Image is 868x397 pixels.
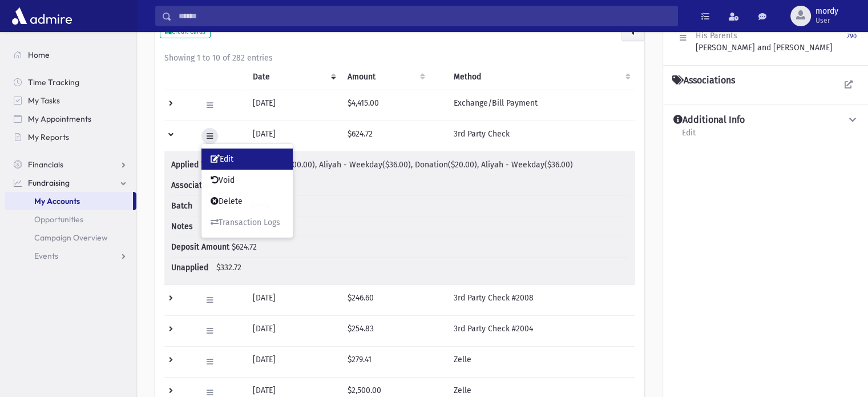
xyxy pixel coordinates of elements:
td: $279.41 [341,347,430,378]
span: Deposit Amount [171,241,229,253]
a: 790 [847,30,857,54]
small: Credit Cards [165,28,205,35]
td: [DATE] [246,316,341,347]
td: $4,415.00 [341,90,430,121]
span: His Parents [696,31,737,41]
span: My Accounts [34,196,80,206]
td: $624.72 [341,121,430,152]
span: My Tasks [28,95,60,106]
a: Campaign Overview [5,228,136,247]
a: Void [201,170,293,191]
td: $246.60 [341,285,430,316]
h4: Associations [672,75,735,86]
span: Unapplied [171,262,214,274]
th: Amount: activate to sort column ascending [341,64,430,90]
span: Applied To [171,159,214,171]
span: Notes [171,220,214,232]
td: Zelle [447,347,635,378]
span: Campaign Overview [34,232,108,243]
a: Edit [681,126,696,147]
th: Date: activate to sort column ascending [246,64,341,90]
td: [DATE] [246,90,341,121]
div: Showing 1 to 10 of 282 entries [164,52,635,64]
span: Fundraising [28,178,70,188]
input: Search [172,6,677,26]
td: [DATE] [246,347,341,378]
a: Opportunities [5,210,136,228]
a: Events [5,247,136,265]
td: [DATE] [246,285,341,316]
td: 3rd Party Check #2004 [447,316,635,347]
a: Fundraising [5,174,136,192]
div: [PERSON_NAME] and [PERSON_NAME] [696,30,833,54]
a: Time Tracking [5,73,136,91]
span: Edit [211,154,233,164]
a: Financials [5,155,136,174]
span: Opportunities [34,214,83,224]
span: My Reports [28,132,69,142]
span: My Appointments [28,114,91,124]
span: User [815,16,838,25]
a: My Appointments [5,110,136,128]
td: 3rd Party Check [447,121,635,152]
span: Batch [171,200,214,212]
span: Time Tracking [28,77,79,87]
span: mordy [815,7,838,16]
span: Home [28,50,50,60]
td: $254.83 [341,316,430,347]
td: 3rd Party Check #2008 [447,285,635,316]
span: Associations [171,179,217,191]
a: Home [5,46,136,64]
small: 790 [847,33,857,40]
span: $624.72 [232,242,257,252]
a: My Tasks [5,91,136,110]
span: Void [211,175,235,185]
span: Tzedaka Box Cash($200.00), Aliyah - Weekday($36.00), Donation($20.00), Aliyah - Weekday($36.00) [216,160,573,170]
span: $332.72 [216,263,241,272]
h4: Additional Info [673,114,745,126]
a: Edit [201,149,293,170]
span: Events [34,251,58,261]
td: [DATE] [246,121,341,152]
a: Delete [201,191,293,212]
img: AdmirePro [9,5,75,27]
a: My Accounts [5,192,133,210]
th: Method: activate to sort column ascending [447,64,635,90]
a: My Reports [5,128,136,146]
td: Exchange/Bill Payment [447,90,635,121]
button: Additional Info [672,114,859,126]
span: Financials [28,159,63,170]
